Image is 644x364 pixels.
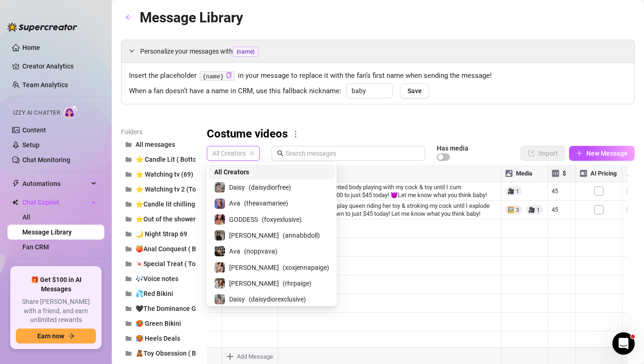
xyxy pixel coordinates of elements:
span: folder [125,171,132,178]
img: Ava [215,246,225,256]
span: All Creators [212,146,254,160]
button: ⭐ Candle Lit ( Bottoming ) [121,152,196,167]
span: ( daisydiorexclusive ) [249,294,306,304]
button: 🥵 Green Bikini [121,316,196,331]
span: Share [PERSON_NAME] with a friend, and earn unlimited rewards [16,297,96,325]
span: Automations [22,176,88,191]
button: All messages [121,137,196,152]
span: Daisy [229,182,245,192]
button: Save [400,83,429,98]
button: Click to Copy [226,72,232,79]
span: arrow-right [68,333,75,339]
span: Ava [229,198,240,208]
span: folder [125,186,132,192]
span: copy [226,72,232,78]
span: 🍬Special Treat ( Topping ) [136,260,216,268]
span: 🌙 Night Strap 69 [136,230,187,238]
span: When a fan doesn’t have a name in CRM, use this fallback nickname: [129,86,341,97]
span: folder [125,335,132,342]
button: ⭐ Watching tv (69) [121,167,196,182]
a: Content [22,126,46,134]
span: ( theavamariee ) [244,198,288,208]
span: folder [125,141,132,148]
a: Team Analytics [22,81,68,89]
input: Search messages [285,148,420,158]
img: Chat Copilot [12,199,18,206]
button: 💦Red Bikini [121,286,196,301]
iframe: Intercom live chat [612,332,635,355]
span: Daisy [229,294,245,304]
span: folder [125,231,132,237]
h3: Costume videos [207,127,288,142]
span: folder [125,216,132,222]
span: folder [125,156,132,163]
span: 🖤The Dominance Game ( Topping ) [136,305,242,312]
span: ⭐Out of the shower [136,215,196,223]
span: [PERSON_NAME] [229,230,279,240]
button: 🍑Anal Conquest ( Bottoming ) [121,241,196,256]
img: GODDESS [215,214,225,225]
span: ( noppvava ) [244,246,278,256]
span: folder [125,290,132,297]
button: 🌙 Night Strap 69 [121,227,196,241]
span: Ava [229,246,240,256]
span: expanded [129,48,135,54]
img: Daisy [215,294,225,304]
span: ( annabbdoll ) [283,230,320,240]
span: 🧸Toy Obsession ( Bottoming ) [136,350,227,357]
article: Has media [437,145,468,151]
a: All [22,213,30,221]
span: folder [125,201,132,207]
span: 💦Red Bikini [136,290,173,297]
button: ⭐Candle lit chilling ( Topping ) [121,197,196,212]
span: ⭐ Watching tv (69) [136,171,193,178]
span: GODDESS [229,214,258,225]
span: folder [125,305,132,312]
span: team [249,151,255,156]
span: 🎁 Get $100 in AI Messages [16,275,96,294]
button: Earn nowarrow-right [16,329,96,343]
span: ⭐Candle lit chilling ( Topping ) [136,200,228,208]
span: [PERSON_NAME] [229,278,279,288]
span: thunderbolt [12,180,20,187]
img: Jenna [215,262,225,273]
span: folder [125,246,132,252]
div: Personalize your messages with{name} [122,40,634,62]
span: All Creators [214,167,249,177]
span: ( xoxjennapaige ) [283,262,329,273]
a: Home [22,44,40,51]
span: 🥵 Green Bikini [136,320,181,327]
img: Paige [215,278,225,288]
span: 🍑Anal Conquest ( Bottoming ) [136,245,227,253]
article: Folders [121,127,196,137]
span: 🎶Voice notes [136,275,178,282]
img: AI Chatter [64,105,78,118]
span: ⭐ Watching tv 2 (Topping) [136,185,215,193]
code: {name} [200,71,235,81]
span: Izzy AI Chatter [13,109,60,117]
a: Setup [22,141,40,149]
a: Chat Monitoring [22,156,70,164]
span: plus [576,150,583,157]
span: folder [125,350,132,357]
span: folder [125,275,132,282]
span: ( foxyexlusive ) [262,214,302,225]
button: 🎶Voice notes [121,271,196,286]
span: Chat Copilot [22,195,88,210]
button: ⭐Out of the shower [121,212,196,227]
button: New Message [569,146,635,161]
img: logo-BBDzfeDw.svg [7,22,77,32]
article: Message Library [140,7,243,28]
button: 🥵 Heels Deals [121,331,196,346]
span: more [291,130,300,138]
a: Creator Analytics [22,59,97,74]
span: Earn now [37,332,64,340]
span: 🥵 Heels Deals [136,335,180,342]
img: Daisy [215,182,225,192]
button: 🍬Special Treat ( Topping ) [121,256,196,271]
span: {name} [233,47,258,57]
span: All messages [136,141,175,148]
span: Insert the placeholder in your message to replace it with the fan’s first name when sending the m... [129,70,627,82]
span: [PERSON_NAME] [229,262,279,273]
a: Message Library [22,228,72,236]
